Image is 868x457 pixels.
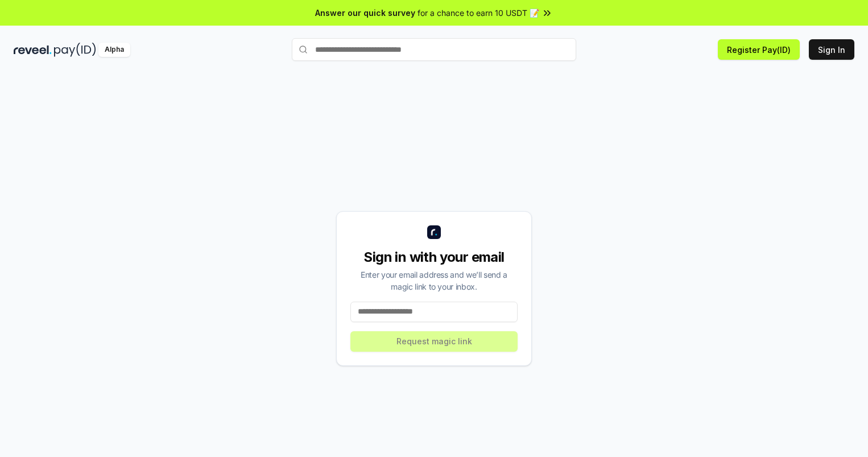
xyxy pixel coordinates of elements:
span: Answer our quick survey [315,7,415,19]
button: Register Pay(ID) [718,39,800,60]
img: logo_small [427,225,441,239]
button: Sign In [809,39,854,60]
img: reveel_dark [14,43,52,57]
div: Enter your email address and we’ll send a magic link to your inbox. [350,269,518,293]
div: Alpha [98,43,130,57]
div: Sign in with your email [350,248,518,266]
span: for a chance to earn 10 USDT 📝 [418,7,539,19]
img: pay_id [54,43,96,57]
